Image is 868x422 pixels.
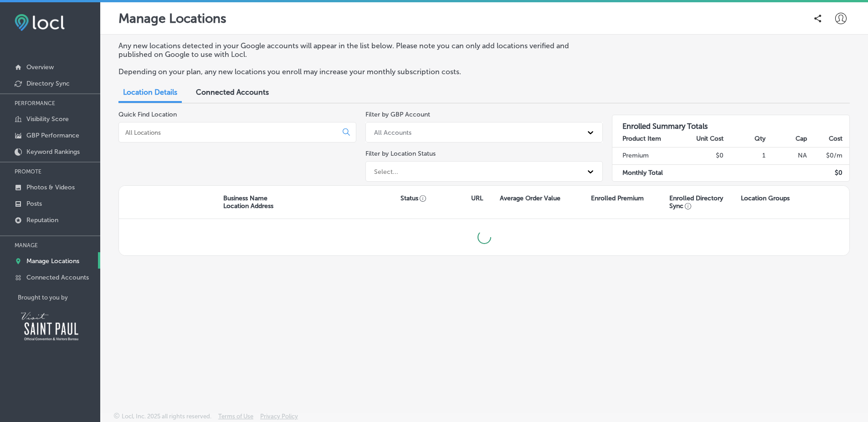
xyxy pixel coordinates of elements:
[26,257,79,265] p: Manage Locations
[401,194,472,202] p: Status
[724,131,766,147] th: Qty
[26,115,69,123] p: Visibility Score
[122,413,211,420] p: Locl, Inc. 2025 all rights reserved.
[374,168,398,175] div: Select...
[500,194,560,202] p: Average Order Value
[682,131,724,147] th: Unit Cost
[123,88,177,97] span: Location Details
[682,147,724,164] td: $0
[724,147,766,164] td: 1
[766,131,808,147] th: Cap
[741,194,790,202] p: Location Groups
[471,194,483,202] p: URL
[612,147,682,164] td: Premium
[374,128,411,136] div: All Accounts
[807,164,849,181] td: $ 0
[26,148,80,156] p: Keyword Rankings
[807,147,849,164] td: $ 0 /m
[18,308,82,344] img: Visit Saint Paul
[365,150,436,158] label: Filter by Location Status
[118,67,594,76] p: Depending on your plan, any new locations you enroll may increase your monthly subscription costs.
[18,294,100,301] p: Brought to you by
[26,274,89,281] p: Connected Accounts
[612,115,849,131] h3: Enrolled Summary Totals
[669,194,736,210] p: Enrolled Directory Sync
[807,131,849,147] th: Cost
[26,132,79,139] p: GBP Performance
[365,111,430,118] label: Filter by GBP Account
[26,200,42,208] p: Posts
[118,41,594,59] p: Any new locations detected in your Google accounts will appear in the list below. Please note you...
[124,128,335,137] input: All Locations
[26,80,70,87] p: Directory Sync
[196,88,269,97] span: Connected Accounts
[26,216,58,224] p: Reputation
[118,111,177,118] label: Quick Find Location
[591,194,644,202] p: Enrolled Premium
[26,183,75,191] p: Photos & Videos
[15,14,65,31] img: fda3e92497d09a02dc62c9cd864e3231.png
[622,135,661,142] strong: Product Item
[26,63,54,71] p: Overview
[223,194,273,210] p: Business Name Location Address
[766,147,808,164] td: NA
[612,164,682,181] td: Monthly Total
[118,11,226,26] p: Manage Locations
